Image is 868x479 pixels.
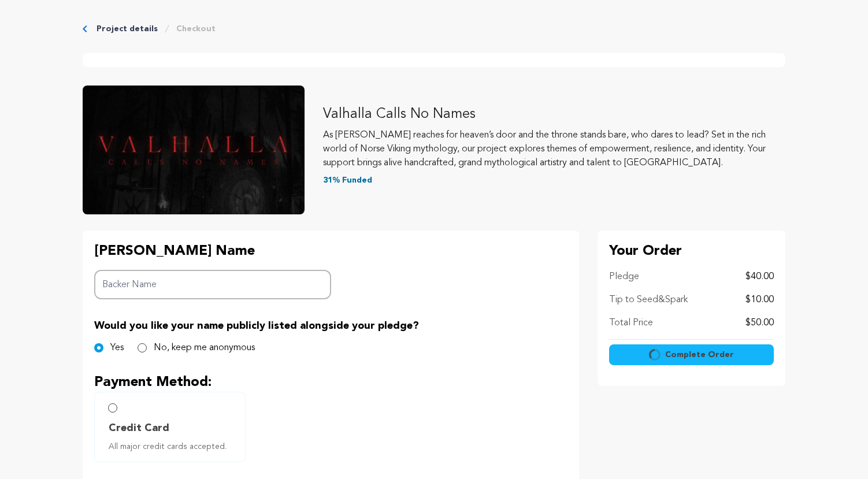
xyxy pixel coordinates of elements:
label: No, keep me anonymous [154,341,255,355]
input: Backer Name [94,270,331,299]
p: [PERSON_NAME] Name [94,242,331,261]
p: Valhalla Calls No Names [323,105,785,124]
span: Credit Card [109,420,169,436]
p: $40.00 [745,270,774,284]
p: Payment Method: [94,373,567,392]
p: As [PERSON_NAME] reaches for heaven’s door and the throne stands bare, who dares to lead? Set in ... [323,128,785,170]
span: All major credit cards accepted. [109,441,236,452]
label: Yes [110,341,124,355]
p: Tip to Seed&Spark [609,293,688,307]
p: Pledge [609,270,639,284]
img: Valhalla Calls No Names image [83,86,305,214]
a: Project details [97,23,158,35]
div: Breadcrumb [83,23,785,35]
p: Would you like your name publicly listed alongside your pledge? [94,318,567,334]
p: $50.00 [745,316,774,330]
a: Checkout [176,23,216,35]
p: 31% Funded [323,174,785,186]
p: Total Price [609,316,653,330]
p: $10.00 [745,293,774,307]
p: Your Order [609,242,774,261]
button: Complete Order [609,344,774,365]
span: Complete Order [665,349,734,361]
